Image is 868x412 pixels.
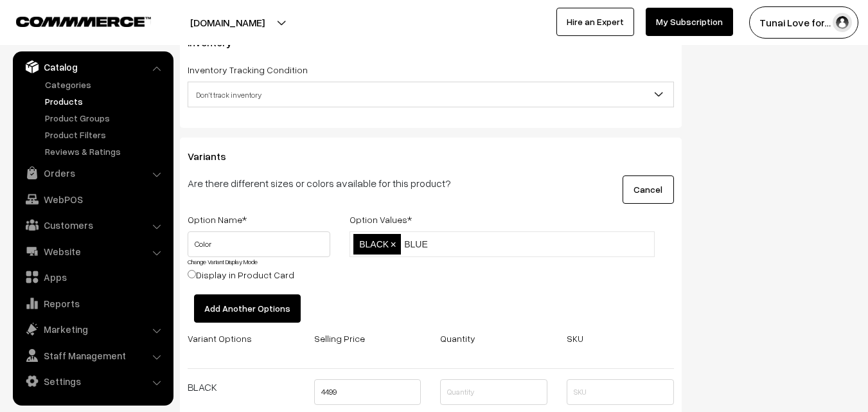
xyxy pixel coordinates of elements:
[16,344,169,367] a: Staff Management
[16,55,169,78] a: Catalog
[16,188,169,211] a: WebPOS
[188,379,295,395] div: BLACK
[16,240,169,263] a: Website
[440,379,547,405] input: Quantity
[42,145,169,158] a: Reviews & Ratings
[16,17,151,26] img: COMMMERCE
[646,8,733,36] a: My Subscription
[16,161,169,184] a: Orders
[188,84,673,106] span: Don't track inventory
[42,78,169,91] a: Categories
[188,36,247,49] span: Inventory
[16,292,169,315] a: Reports
[350,213,412,226] label: Option Values
[188,231,330,257] input: Option Name
[567,379,674,405] input: SKU
[188,270,196,278] input: Display in Product Card
[188,258,258,265] a: Change Variant Display Mode
[440,332,475,345] label: Quantity
[188,175,505,191] p: Are there different sizes or colors available for this product?
[833,13,852,32] img: user
[567,332,583,345] label: SKU
[42,94,169,108] a: Products
[16,265,169,289] a: Apps
[623,175,674,204] button: Cancel
[188,82,674,107] span: Don't track inventory
[749,6,858,39] button: Tunai Love for…
[188,213,247,226] label: Option Name
[556,8,634,36] a: Hire an Expert
[16,370,169,393] a: Settings
[194,294,301,323] button: Add Another Options
[314,379,421,405] input: Price
[359,239,389,249] span: BLACK
[188,268,294,282] label: Display in Product Card
[16,13,128,28] a: COMMMERCE
[42,128,169,141] a: Product Filters
[42,111,169,125] a: Product Groups
[390,239,396,250] span: ×
[188,63,308,76] label: Inventory Tracking Condition
[188,332,252,345] label: Variant Options
[16,213,169,237] a: Customers
[16,318,169,341] a: Marketing
[145,6,310,39] button: [DOMAIN_NAME]
[314,332,365,345] label: Selling Price
[188,150,242,163] span: Variants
